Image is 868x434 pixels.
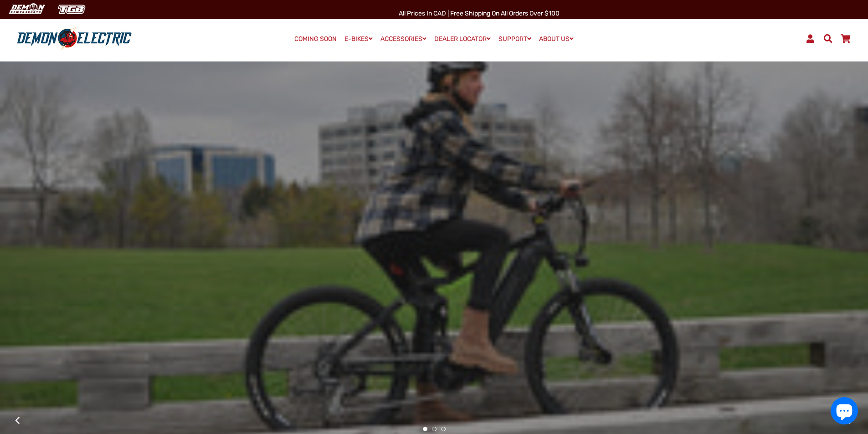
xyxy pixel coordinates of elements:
[53,2,90,17] img: TGB Canada
[377,32,430,46] a: ACCESSORIES
[423,427,427,431] button: 1 of 3
[399,10,560,17] span: All Prices in CAD | Free shipping on all orders over $100
[536,32,577,46] a: ABOUT US
[431,32,494,46] a: DEALER LOCATOR
[828,397,861,427] inbox-online-store-chat: Shopify online store chat
[14,27,135,51] img: Demon Electric logo
[341,32,376,46] a: E-BIKES
[5,2,48,17] img: Demon Electric
[495,32,534,46] a: SUPPORT
[291,33,340,46] a: COMING SOON
[432,427,437,431] button: 2 of 3
[441,427,446,431] button: 3 of 3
